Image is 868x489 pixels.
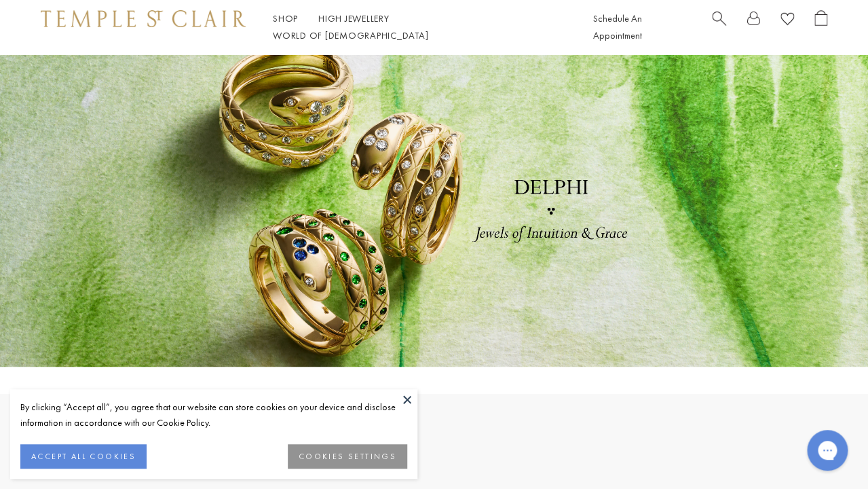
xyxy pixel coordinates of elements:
[814,10,827,44] a: Open Shopping Bag
[20,399,407,431] div: By clicking “Accept all”, you agree that our website can store cookies on your device and disclos...
[712,10,726,44] a: Search
[800,425,854,475] iframe: Gorgias live chat messenger
[273,29,428,41] a: World of [DEMOGRAPHIC_DATA]World of [DEMOGRAPHIC_DATA]
[288,444,407,469] button: COOKIES SETTINGS
[780,10,794,31] a: View Wishlist
[273,10,563,44] nav: Main navigation
[273,12,298,24] a: ShopShop
[593,12,642,41] a: Schedule An Appointment
[41,10,246,26] img: Temple St. Clair
[318,12,390,24] a: High JewelleryHigh Jewellery
[20,444,147,469] button: ACCEPT ALL COOKIES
